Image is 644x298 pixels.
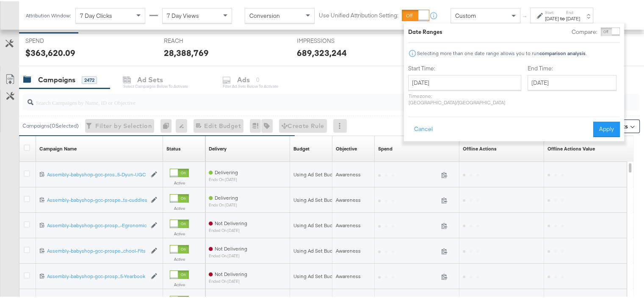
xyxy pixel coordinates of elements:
label: Active [170,255,189,261]
sub: ends on [DATE] [209,201,238,206]
div: Campaign Name [39,144,77,151]
a: Shows the current state of your Ad Campaign. [166,144,181,151]
span: 7 Day Clicks [80,11,112,18]
label: Start Time: [408,63,521,71]
div: Using Ad Set Budget [293,195,340,202]
a: The total amount spent to date. [378,144,392,151]
div: 0 [160,118,176,131]
a: Assembly-babyshop-gcc-prospe...ts-cuddles [47,195,146,203]
span: Awareness [336,170,361,176]
div: 689,323,244 [297,45,347,58]
p: Timezone: [GEOGRAPHIC_DATA]/[GEOGRAPHIC_DATA] [408,92,521,104]
strong: comparison analysis [539,49,586,55]
div: Selecting more than one date range allows you to run . [417,49,587,55]
span: Awareness [336,246,361,253]
div: [DATE] [545,14,559,21]
label: Active [170,179,189,184]
a: Your campaign's objective. [336,144,357,151]
div: 28,388,769 [164,45,209,58]
label: Compare: [572,27,597,35]
label: Start: [545,8,559,14]
a: Assembly-babyshop-gcc-prospe...chool-Fits [47,246,146,253]
span: Not Delivering [215,219,247,225]
div: Assembly-babyshop-gcc-prospe...chool-Fits [47,246,146,253]
div: Using Ad Set Budget [293,170,340,177]
label: Active [170,204,189,210]
span: Awareness [336,195,361,202]
a: Assembly-babyshop-gcc-pros...5-Dyun-UGC [47,170,146,177]
span: Conversion [249,11,280,18]
a: Assembly-babyshop-gcc-prosp...5-Yearbook [47,272,146,279]
span: REACH [164,36,227,44]
div: Budget [293,144,310,151]
span: Custom [455,11,476,18]
span: Awareness [336,272,361,278]
label: Active [170,281,189,286]
span: Delivering [215,193,238,200]
label: Active [170,230,189,235]
span: IMPRESSIONS [297,36,360,44]
div: Using Ad Set Budget [293,246,340,253]
a: The maximum amount you're willing to spend on your ads, on average each day or over the lifetime ... [293,144,310,151]
sub: ends on [DATE] [209,176,238,181]
div: Offline Actions Value [547,144,595,151]
a: Your campaign name. [39,144,77,151]
div: Delivery [209,144,227,151]
span: Not Delivering [215,244,247,251]
div: Assembly-babyshop-gcc-prosp...-Egronomic [47,221,146,228]
a: Assembly-babyshop-gcc-prosp...-Egronomic [47,221,146,228]
button: Apply [593,120,620,136]
a: Offline Actions. [463,144,497,151]
div: $363,620.09 [25,45,75,58]
div: Date Ranges [408,27,442,35]
input: Search Campaigns by Name, ID or Objective [33,89,584,106]
div: 2472 [82,75,97,83]
button: Cancel [408,120,439,136]
div: Objective [336,144,357,151]
label: End Time: [528,63,620,71]
div: Offline Actions [463,144,497,151]
label: End: [566,8,580,14]
a: Reflects the ability of your Ad Campaign to achieve delivery based on ad states, schedule and bud... [209,144,227,151]
span: Not Delivering [215,270,247,276]
sub: ended on [DATE] [209,227,247,231]
span: SPEND [25,36,89,44]
div: Status [166,144,181,151]
sub: ended on [DATE] [209,252,247,257]
a: Offline Actions. [547,144,595,151]
div: Using Ad Set Budget [293,272,340,279]
span: Awareness [336,221,361,227]
label: Use Unified Attribution Setting: [319,10,398,18]
span: 7 Day Views [167,11,199,18]
div: Spend [378,144,392,151]
div: Campaigns [38,74,75,84]
span: Delivering [215,168,238,174]
span: ↑ [521,14,529,17]
strong: to [559,14,566,20]
div: Attribution Window: [25,11,71,17]
sub: ended on [DATE] [209,278,247,282]
div: [DATE] [566,14,580,21]
div: Campaigns ( 0 Selected) [22,121,79,128]
div: Using Ad Set Budget [293,221,340,228]
div: Assembly-babyshop-gcc-prospe...ts-cuddles [47,195,146,202]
